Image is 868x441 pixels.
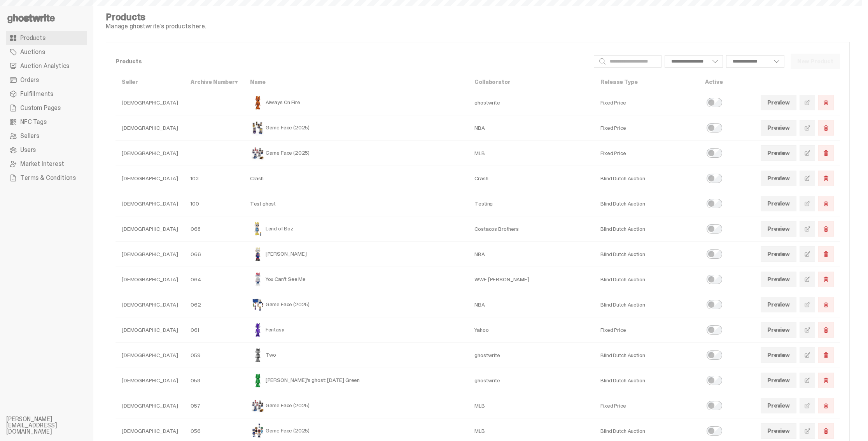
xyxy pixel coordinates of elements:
[244,343,469,368] td: Two
[184,393,244,418] td: 057
[468,393,594,418] td: MLB
[818,221,834,237] button: Delete Product
[115,267,184,292] td: [DEMOGRAPHIC_DATA]
[468,292,594,317] td: NBA
[115,191,184,216] td: [DEMOGRAPHIC_DATA]
[761,347,796,363] a: Preview
[6,115,87,129] a: NFC Tags
[761,272,796,287] a: Preview
[594,191,698,216] td: Blind Dutch Auction
[244,317,469,343] td: Fantasy
[20,161,64,167] span: Market Interest
[115,317,184,343] td: [DEMOGRAPHIC_DATA]
[761,171,796,186] a: Preview
[115,90,184,115] td: [DEMOGRAPHIC_DATA]
[6,73,87,87] a: Orders
[250,145,266,161] img: Game Face (2025)
[115,74,184,90] th: Seller
[20,119,47,125] span: NFC Tags
[250,120,266,136] img: Game Face (2025)
[594,393,698,418] td: Fixed Price
[594,267,698,292] td: Blind Dutch Auction
[594,292,698,317] td: Blind Dutch Auction
[818,171,834,186] button: Delete Product
[594,141,698,166] td: Fixed Price
[594,242,698,267] td: Blind Dutch Auction
[184,292,244,317] td: 062
[468,191,594,216] td: Testing
[818,145,834,161] button: Delete Product
[761,398,796,413] a: Preview
[115,141,184,166] td: [DEMOGRAPHIC_DATA]
[115,343,184,368] td: [DEMOGRAPHIC_DATA]
[761,423,796,439] a: Preview
[594,74,698,90] th: Release Type
[468,216,594,242] td: Costacos Brothers
[184,343,244,368] td: 059
[761,246,796,262] a: Preview
[184,166,244,191] td: 103
[468,115,594,141] td: NBA
[468,267,594,292] td: WWE [PERSON_NAME]
[468,368,594,393] td: ghostwrite
[184,317,244,343] td: 061
[115,59,588,64] p: Products
[20,35,45,41] span: Products
[250,246,266,262] img: Eminem
[106,12,206,22] h4: Products
[244,115,469,141] td: Game Face (2025)
[761,373,796,388] a: Preview
[184,191,244,216] td: 100
[468,141,594,166] td: MLB
[184,216,244,242] td: 068
[244,242,469,267] td: [PERSON_NAME]
[761,221,796,237] a: Preview
[818,373,834,388] button: Delete Product
[20,63,69,69] span: Auction Analytics
[818,120,834,136] button: Delete Product
[468,90,594,115] td: ghostwrite
[250,297,266,312] img: Game Face (2025)
[818,398,834,413] button: Delete Product
[115,216,184,242] td: [DEMOGRAPHIC_DATA]
[761,95,796,110] a: Preview
[818,347,834,363] button: Delete Product
[115,115,184,141] td: [DEMOGRAPHIC_DATA]
[6,59,87,73] a: Auction Analytics
[594,317,698,343] td: Fixed Price
[184,267,244,292] td: 064
[244,216,469,242] td: Land of Boz
[106,23,206,30] p: Manage ghostwrite's products here.
[6,171,87,185] a: Terms & Conditions
[184,368,244,393] td: 058
[818,196,834,211] button: Delete Product
[594,166,698,191] td: Blind Dutch Auction
[705,78,723,85] a: Active
[6,416,100,435] li: [PERSON_NAME][EMAIL_ADDRESS][DOMAIN_NAME]
[115,242,184,267] td: [DEMOGRAPHIC_DATA]
[115,393,184,418] td: [DEMOGRAPHIC_DATA]
[20,49,45,55] span: Auctions
[191,78,238,85] a: Archive Number▾
[468,242,594,267] td: NBA
[20,175,76,181] span: Terms & Conditions
[761,120,796,136] a: Preview
[250,423,266,439] img: Game Face (2025)
[115,368,184,393] td: [DEMOGRAPHIC_DATA]
[20,77,39,83] span: Orders
[6,87,87,101] a: Fulfillments
[818,322,834,338] button: Delete Product
[818,95,834,110] button: Delete Product
[250,347,266,363] img: Two
[20,133,39,139] span: Sellers
[244,191,469,216] td: Test ghost
[6,157,87,171] a: Market Interest
[250,398,266,413] img: Game Face (2025)
[244,141,469,166] td: Game Face (2025)
[818,297,834,312] button: Delete Product
[244,74,469,90] th: Name
[250,272,266,287] img: You Can't See Me
[6,129,87,143] a: Sellers
[468,317,594,343] td: Yahoo
[818,423,834,439] button: Delete Product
